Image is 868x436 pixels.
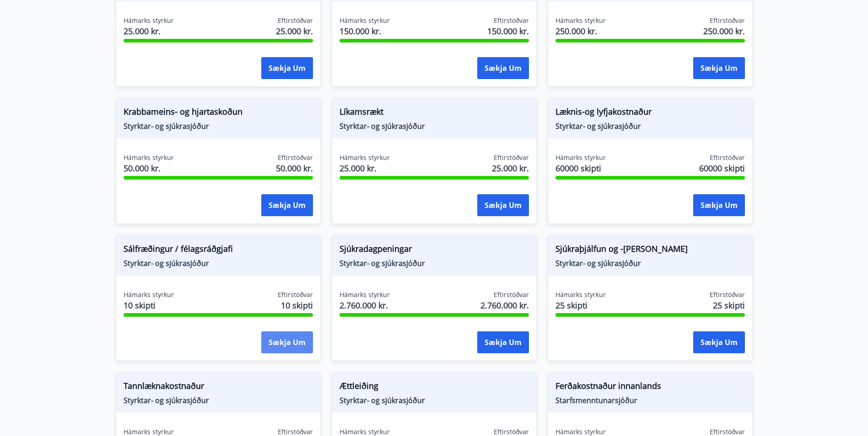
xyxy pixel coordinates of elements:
[555,380,745,395] span: Ferðakostnaður innanlands
[124,106,313,121] span: Krabbameins- og hjartaskoðun
[340,243,529,258] span: Sjúkradagpeningar
[261,57,313,79] button: Sækja um
[710,16,745,25] span: Eftirstöðvar
[340,395,529,405] span: Styrktar- og sjúkrasjóður
[340,25,390,37] span: 150.000 kr.
[340,153,390,162] span: Hámarks styrkur
[124,299,174,311] span: 10 skipti
[713,299,745,311] span: 25 skipti
[555,243,745,258] span: Sjúkraþjálfun og -[PERSON_NAME]
[124,162,174,174] span: 50.000 kr.
[693,57,745,79] button: Sækja um
[340,121,529,131] span: Styrktar- og sjúkrasjóður
[480,299,529,311] span: 2.760.000 kr.
[278,16,313,25] span: Eftirstöðvar
[710,153,745,162] span: Eftirstöðvar
[494,290,529,299] span: Eftirstöðvar
[555,395,745,405] span: Starfsmenntunarsjóður
[124,258,313,268] span: Styrktar- og sjúkrasjóður
[693,194,745,216] button: Sækja um
[555,16,606,25] span: Hámarks styrkur
[340,16,390,25] span: Hámarks styrkur
[555,299,606,311] span: 25 skipti
[124,290,174,299] span: Hámarks styrkur
[699,162,745,174] span: 60000 skipti
[124,380,313,395] span: Tannlæknakostnaður
[494,153,529,162] span: Eftirstöðvar
[555,106,745,121] span: Læknis-og lyfjakostnaður
[555,258,745,268] span: Styrktar- og sjúkrasjóður
[710,290,745,299] span: Eftirstöðvar
[340,299,390,311] span: 2.760.000 kr.
[278,290,313,299] span: Eftirstöðvar
[555,25,606,37] span: 250.000 kr.
[340,162,390,174] span: 25.000 kr.
[261,194,313,216] button: Sækja um
[477,194,529,216] button: Sækja um
[494,16,529,25] span: Eftirstöðvar
[124,16,174,25] span: Hámarks styrkur
[340,258,529,268] span: Styrktar- og sjúkrasjóður
[124,25,174,37] span: 25.000 kr.
[555,153,606,162] span: Hámarks styrkur
[555,121,745,131] span: Styrktar- og sjúkrasjóður
[124,121,313,131] span: Styrktar- og sjúkrasjóður
[340,290,390,299] span: Hámarks styrkur
[340,106,529,121] span: Líkamsrækt
[703,25,745,37] span: 250.000 kr.
[340,380,529,395] span: Ættleiðing
[124,153,174,162] span: Hámarks styrkur
[693,331,745,353] button: Sækja um
[124,243,313,258] span: Sálfræðingur / félagsráðgjafi
[124,395,313,405] span: Styrktar- og sjúkrasjóður
[477,331,529,353] button: Sækja um
[555,162,606,174] span: 60000 skipti
[487,25,529,37] span: 150.000 kr.
[281,299,313,311] span: 10 skipti
[261,331,313,353] button: Sækja um
[555,290,606,299] span: Hámarks styrkur
[477,57,529,79] button: Sækja um
[278,153,313,162] span: Eftirstöðvar
[276,25,313,37] span: 25.000 kr.
[276,162,313,174] span: 50.000 kr.
[492,162,529,174] span: 25.000 kr.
